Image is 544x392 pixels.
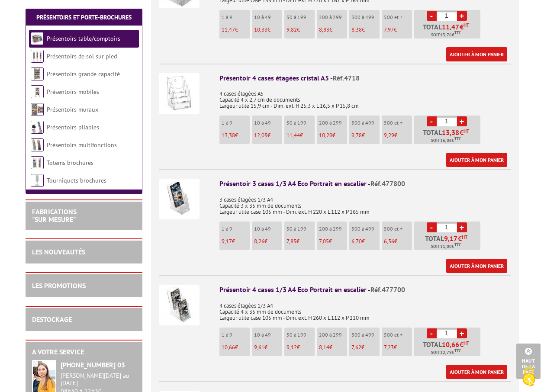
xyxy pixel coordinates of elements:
[431,32,461,39] span: Soit €
[286,132,300,139] span: 11,44
[440,349,452,356] span: 12,79
[254,226,282,232] p: 10 à 49
[446,259,507,273] a: Ajouter à mon panier
[32,348,136,356] h2: A votre service
[286,344,297,351] span: 9,12
[319,27,347,33] p: €
[416,341,480,356] p: Total
[446,153,507,167] a: Ajouter à mon panier
[319,332,347,338] p: 200 à 299
[351,344,361,351] span: 7,62
[384,226,412,232] p: 500 et +
[254,14,282,20] p: 10 à 49
[32,281,86,290] a: LES PROMOTIONS
[464,340,469,346] sup: HT
[222,332,250,338] p: 1 à 9
[351,344,380,350] p: €
[159,73,200,114] img: Présentoir 4 cases étagées cristal A5
[286,132,315,138] p: €
[464,128,469,134] sup: HT
[219,73,511,83] div: Présentoir 4 cases étagées cristal A5 -
[462,234,467,240] sup: HT
[31,121,44,134] img: Présentoirs pliables
[384,120,412,126] p: 500 et +
[47,177,106,184] a: Tourniquets brochures
[351,132,362,139] span: 9,78
[286,14,315,20] p: 50 à 199
[31,156,44,169] img: Totems brochures
[222,27,250,33] p: €
[222,132,250,138] p: €
[460,23,464,30] span: €
[319,226,347,232] p: 200 à 299
[319,238,347,244] p: €
[319,26,329,33] span: 8,83
[416,235,480,250] p: Total
[416,23,480,39] p: Total
[351,26,362,33] span: 8,38
[319,238,329,245] span: 7,05
[219,179,511,189] div: Présentoir 3 cases 1/3 A4 Eco Portrait en escalier -
[446,365,507,379] a: Ajouter à mon panier
[442,341,460,348] span: 10,66
[319,344,329,351] span: 8,14
[36,13,132,21] a: Présentoirs et Porte-brochures
[286,238,296,245] span: 7,85
[286,226,315,232] p: 50 à 199
[222,344,235,351] span: 10,66
[384,238,412,244] p: €
[222,238,232,245] span: 9,17
[222,120,250,126] p: 1 à 9
[457,222,467,232] a: +
[222,344,250,350] p: €
[254,344,282,350] p: €
[31,174,44,187] img: Tourniquets brochures
[159,285,200,325] img: Présentoir 4 cases 1/3 A4 Eco Portrait en escalier
[384,132,394,139] span: 9,29
[286,344,315,350] p: €
[384,132,412,138] p: €
[286,26,297,33] span: 9,82
[454,242,461,247] sup: TTC
[454,348,461,353] sup: TTC
[319,132,347,138] p: €
[351,226,380,232] p: 300 à 499
[454,30,461,35] sup: TTC
[222,14,250,20] p: 1 à 9
[458,235,462,242] span: €
[219,297,511,321] p: 4 cases étagées 1/3 A4 Capacité 4 x 35 mm de documents Largeur utile case 105 mm - Dim. ext. H 26...
[61,360,125,369] strong: [PHONE_NUMBER] 03
[460,341,464,348] span: €
[32,315,72,324] a: DESTOCKAGE
[47,35,120,42] a: Présentoirs table/comptoirs
[222,132,235,139] span: 13,38
[47,70,120,78] a: Présentoirs grande capacité
[31,67,44,80] img: Présentoirs grande capacité
[32,247,85,256] a: LES NOUVEAUTÉS
[222,26,235,33] span: 11,47
[464,22,469,28] sup: HT
[460,129,464,136] span: €
[254,132,267,139] span: 12,05
[457,116,467,126] a: +
[286,27,315,33] p: €
[351,238,380,244] p: €
[159,179,200,219] img: Présentoir 3 cases 1/3 A4 Eco Portrait en escalier
[319,14,347,20] p: 200 à 299
[351,14,380,20] p: 300 à 499
[454,136,461,141] sup: TTC
[427,11,437,21] a: -
[254,238,264,245] span: 8,26
[47,52,117,60] a: Présentoirs de sol sur pied
[254,120,282,126] p: 10 à 49
[384,344,412,350] p: €
[286,238,315,244] p: €
[219,85,511,109] p: 4 cases étagées A5 Capacité 4 x 2,7 cm de documents Largeur utile 15,9 cm - Dim. ext. H 25,3 x L ...
[384,344,394,351] span: 7,23
[427,222,437,232] a: -
[351,238,362,245] span: 6,70
[333,74,360,82] span: Réf.4718
[427,116,437,126] a: -
[254,238,282,244] p: €
[222,238,250,244] p: €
